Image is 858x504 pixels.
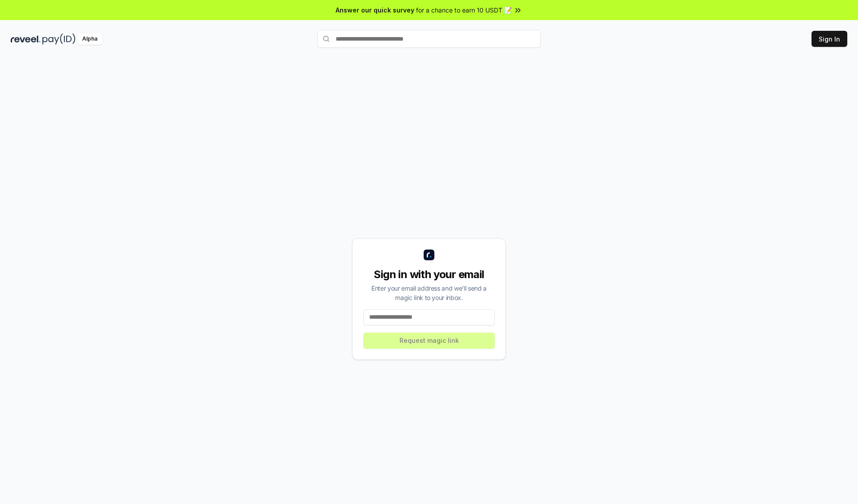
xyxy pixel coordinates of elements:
span: for a chance to earn 10 USDT 📝 [416,5,512,15]
button: Sign In [812,31,847,47]
div: Enter your email address and we’ll send a magic link to your inbox. [363,283,495,302]
img: logo_small [424,250,434,260]
span: Answer our quick survey [336,5,414,15]
div: Alpha [77,33,102,45]
div: Sign in with your email [363,267,495,282]
img: reveel_dark [11,33,41,45]
img: pay_id [42,33,76,45]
